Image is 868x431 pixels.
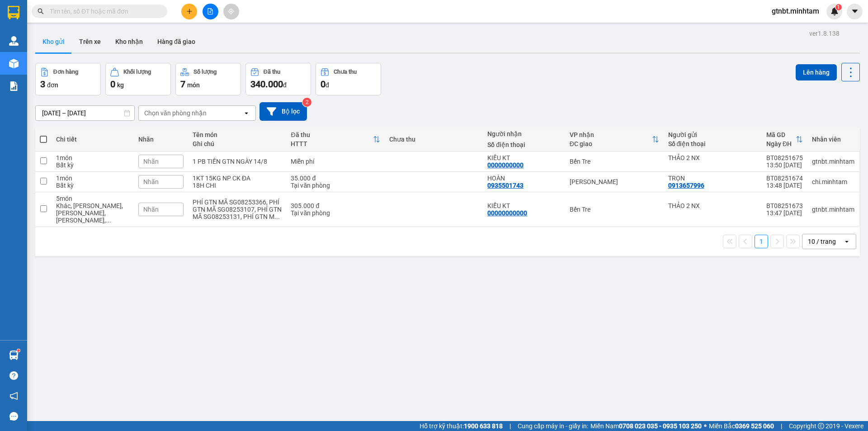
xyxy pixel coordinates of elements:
[53,69,78,75] div: Đơn hàng
[709,421,774,431] span: Miền Bắc
[766,161,803,169] div: 13:50 [DATE]
[35,63,101,95] button: Đơn hàng3đơn
[291,158,380,165] div: Miễn phí
[487,161,524,169] div: 0000000000
[570,158,659,165] div: Bến Tre
[766,202,803,209] div: BT08251673
[668,140,757,147] div: Số điện thoại
[766,140,796,147] div: Ngày ĐH
[766,154,803,161] div: BT08251675
[735,422,774,430] strong: 0369 525 060
[9,371,18,380] span: question-circle
[766,182,803,189] div: 13:48 [DATE]
[321,79,325,90] span: 0
[259,102,307,121] button: Bộ lọc
[851,7,859,15] span: caret-down
[570,178,659,185] div: [PERSON_NAME]
[766,175,803,182] div: BT08251674
[144,109,207,118] div: Chọn văn phòng nhận
[570,206,659,213] div: Bến Tre
[565,128,664,152] th: Toggle SortBy
[150,31,203,52] button: Hàng đã giao
[487,130,560,137] div: Người nhận
[193,199,282,220] div: PHÍ GTN MÃ SG08253366, PHÍ GTN MÃ SG08253107, PHÍ GTN MÃ SG08253131, PHÍ GTN MÃ SG08253214, PHÍ G...
[487,202,560,209] div: KIỀU KT
[17,349,20,352] sup: 1
[668,131,757,138] div: Người gửi
[487,175,560,182] div: HOÀN
[193,175,282,182] div: 1KT 15KG NP CK ĐA
[487,141,560,148] div: Số điện thoại
[181,4,197,19] button: plus
[108,31,150,52] button: Kho nhận
[223,4,239,19] button: aim
[193,182,282,189] div: 18H CHI
[193,158,282,165] div: 1 PB TIỀN GTN NGÀY 14/8
[9,36,19,46] img: warehouse-icon
[9,412,18,421] span: message
[766,131,796,138] div: Mã GD
[835,4,842,10] sup: 1
[334,69,357,75] div: Chưa thu
[668,182,704,189] div: 0913657996
[56,175,129,182] div: 1 món
[291,209,380,217] div: Tại văn phòng
[302,98,311,107] sup: 2
[38,8,44,14] span: search
[809,28,840,38] div: ver 1.8.138
[291,140,373,147] div: HTTT
[619,422,702,430] strong: 0708 023 035 - 0935 103 250
[291,182,380,189] div: Tại văn phòng
[47,81,58,89] span: đơn
[50,6,156,16] input: Tìm tên, số ĐT hoặc mã đơn
[264,69,280,75] div: Đã thu
[35,31,72,52] button: Kho gửi
[9,59,19,68] img: warehouse-icon
[325,81,329,89] span: đ
[843,238,850,245] svg: open
[143,158,159,165] span: Nhãn
[812,178,854,185] div: chi.minhtam
[245,63,311,95] button: Đã thu340.000đ
[175,63,241,95] button: Số lượng7món
[590,421,702,431] span: Miền Nam
[40,79,45,90] span: 3
[143,178,159,185] span: Nhãn
[187,81,200,89] span: món
[291,131,373,138] div: Đã thu
[509,421,511,431] span: |
[518,421,588,431] span: Cung cấp máy in - giấy in:
[847,4,863,19] button: caret-down
[668,175,757,182] div: TRỌN
[812,158,854,165] div: gtnbt.minhtam
[283,81,287,89] span: đ
[138,136,184,143] div: Nhãn
[56,195,129,202] div: 5 món
[56,202,129,224] div: Khác, Khác, Khác, Khác, Khác
[117,81,124,89] span: kg
[389,136,479,143] div: Chưa thu
[56,154,129,161] div: 1 món
[420,421,503,431] span: Hỗ trợ kỹ thuật:
[668,202,757,209] div: THẢO 2 NX
[243,109,250,117] svg: open
[143,206,159,213] span: Nhãn
[56,182,129,189] div: Bất kỳ
[193,69,217,75] div: Số lượng
[487,154,560,161] div: KIỀU KT
[796,64,837,81] button: Lên hàng
[808,237,836,246] div: 10 / trang
[203,4,218,19] button: file-add
[570,140,652,147] div: ĐC giao
[72,31,108,52] button: Trên xe
[36,106,134,120] input: Select a date range.
[766,209,803,217] div: 13:47 [DATE]
[9,392,18,400] span: notification
[755,235,768,248] button: 1
[668,154,757,161] div: THẢO 2 NX
[250,79,283,90] span: 340.000
[186,8,193,14] span: plus
[105,63,171,95] button: Khối lượng0kg
[570,131,652,138] div: VP nhận
[193,140,282,147] div: Ghi chú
